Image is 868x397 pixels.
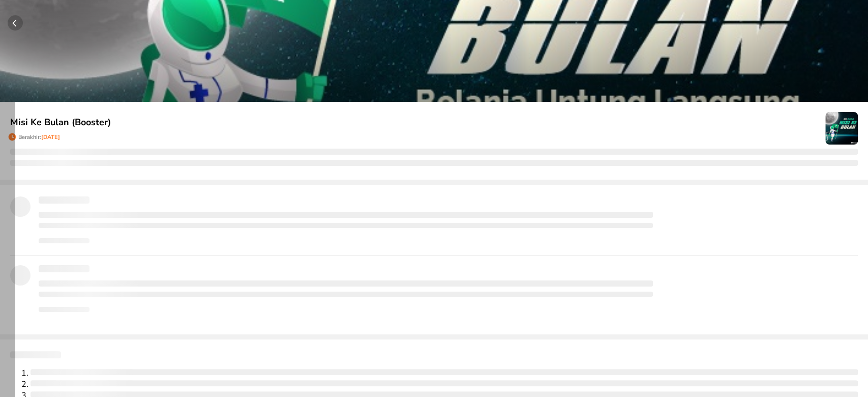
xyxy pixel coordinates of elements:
span: ‌ [39,223,653,228]
span: ‌ [10,196,31,217]
img: mission-icon-23212 [825,112,858,145]
span: [DATE] [41,133,60,141]
span: ‌ [39,196,89,204]
span: ‌ [10,160,858,166]
span: ‌ [31,369,858,375]
span: ‌ [10,149,858,155]
span: ‌ [39,307,89,312]
span: ‌ [31,380,858,386]
span: ‌ [39,265,89,272]
p: Berakhir: [18,133,60,141]
span: ‌ [39,292,653,297]
span: ‌ [39,238,89,243]
span: ‌ [39,212,653,218]
span: ‌ [10,351,61,358]
span: ‌ [39,280,653,287]
span: ‌ [10,265,31,286]
p: Misi Ke Bulan (Booster) [10,116,825,129]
